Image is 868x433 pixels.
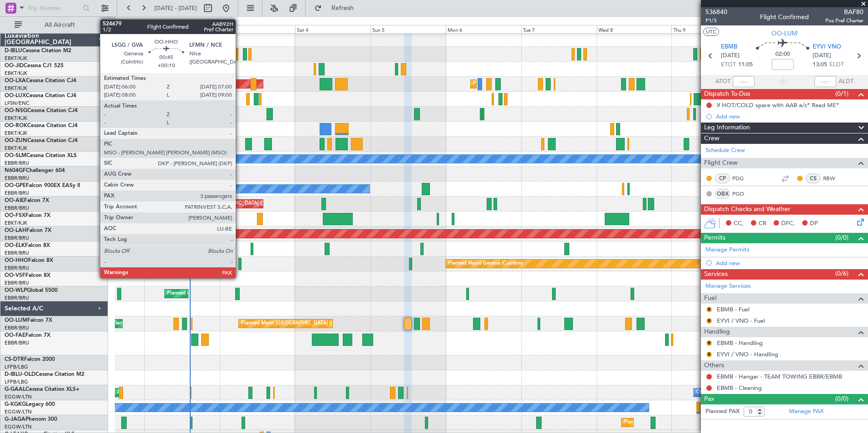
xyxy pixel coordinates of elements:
span: Pax [704,394,714,404]
span: OO-GPE [5,183,26,188]
span: (0/0) [835,233,848,242]
a: OO-NSGCessna Citation CJ4 [5,108,78,113]
div: Fri 3 [220,25,295,33]
div: Planned Maint Milan (Linate) [167,287,232,300]
span: ELDT [829,60,844,69]
span: OO-HHO [5,258,28,263]
span: Permits [704,233,725,243]
button: UTC [703,28,719,36]
a: OO-JIDCessna CJ1 525 [5,63,64,69]
div: Add new [716,113,863,120]
a: EBBR/BRU [5,250,29,256]
a: EBBR/BRU [5,205,29,212]
a: Manage Services [705,282,751,291]
span: Crew [704,133,720,144]
a: EGGW/LTN [5,408,32,415]
a: OO-SLMCessna Citation XLS [5,153,77,158]
a: EBMB - Hangar - TEAM TOWING EBBR/EBMB [717,373,842,380]
span: G-GAAL [5,387,25,392]
div: CS [806,173,821,183]
div: Sun 5 [370,25,446,33]
span: ALDT [838,77,853,86]
a: CS-DTRFalcon 2000 [5,357,55,362]
a: EBKT/KJK [5,70,27,77]
a: EBKT/KJK [5,85,27,92]
div: Flight Confirmed [760,12,809,22]
span: Flight Crew [704,158,738,168]
span: BAF80 [825,7,863,17]
a: EBKT/KJK [5,115,27,122]
a: EBMB - Cleaning [717,384,762,392]
span: OO-LUM [771,29,798,38]
span: D-IBLU-OLD [5,372,35,377]
div: Planned Maint Geneva (Cointrin) [448,257,523,271]
span: OO-JID [5,63,24,69]
span: CC, [734,219,744,228]
span: 11:05 [738,60,753,69]
div: CP [715,173,730,183]
span: 536840 [705,7,727,17]
a: OO-AIEFalcon 7X [5,198,49,203]
a: EBKT/KJK [5,145,27,152]
span: OO-FSX [5,213,25,218]
span: OO-LUM [5,318,27,323]
span: CS-DTR [5,357,24,362]
span: Handling [704,327,730,337]
a: EBBR/BRU [5,295,29,301]
span: Others [704,360,724,371]
a: EBBR/BRU [5,280,29,286]
span: Refresh [324,5,362,11]
span: Pos Pref Charter [825,17,863,25]
a: OO-ROKCessna Citation CJ4 [5,123,78,128]
a: EBBR/BRU [5,265,29,271]
span: OO-ELK [5,243,25,248]
a: EGGW/LTN [5,394,32,400]
button: Refresh [310,1,365,15]
a: EBBR/BRU [5,325,29,331]
a: EBBR/BRU [5,190,29,197]
div: Owner [696,386,711,399]
div: Planned Maint [GEOGRAPHIC_DATA] ([GEOGRAPHIC_DATA] National) [241,317,405,330]
a: LFPB/LBG [5,379,28,385]
a: OO-ZUNCessna Citation CJ4 [5,138,78,143]
input: --:-- [733,76,755,87]
a: OO-ELKFalcon 8X [5,243,50,248]
span: EYVI VNO [813,43,841,52]
div: Thu 9 [671,25,747,33]
a: D-IBLUCessna Citation M2 [5,48,71,54]
a: LFPB/LBG [5,364,28,370]
div: if HOT/COLD spare with AAB a/c* Read ME* [717,101,839,109]
span: OO-SLM [5,153,26,158]
a: EBBR/BRU [5,340,29,346]
a: OO-VSFFalcon 8X [5,273,50,278]
a: EBKT/KJK [5,130,27,137]
a: G-KGKGLegacy 600 [5,402,55,407]
a: OO-GPEFalcon 900EX EASy II [5,183,80,188]
a: G-JAGAPhenom 300 [5,417,57,422]
span: P1/3 [705,17,727,25]
a: OO-LAHFalcon 7X [5,228,51,233]
div: [DATE] [117,18,132,26]
a: EBMB - Fuel [717,305,750,313]
input: Trip Number [28,1,80,15]
span: OO-NSG [5,108,27,113]
div: Sat 4 [295,25,370,33]
span: DFC, [781,219,795,228]
a: OO-FAEFalcon 7X [5,333,50,338]
a: EBKT/KJK [5,55,27,62]
a: RBW [823,174,843,182]
div: No Crew Malaga [147,182,187,196]
span: 02:00 [775,50,790,59]
span: OO-VSF [5,273,25,278]
div: Mon 6 [446,25,521,33]
a: G-GAALCessna Citation XLS+ [5,387,79,392]
span: G-JAGA [5,417,25,422]
a: EBBR/BRU [5,175,29,182]
span: CR [759,219,766,228]
a: OO-HHOFalcon 8X [5,258,53,263]
a: OO-LUXCessna Citation CJ4 [5,93,76,98]
span: [DATE] [721,51,740,60]
a: EYVI / VNO - Fuel [717,317,765,325]
span: OO-ROK [5,123,27,128]
div: Wed 8 [597,25,672,33]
